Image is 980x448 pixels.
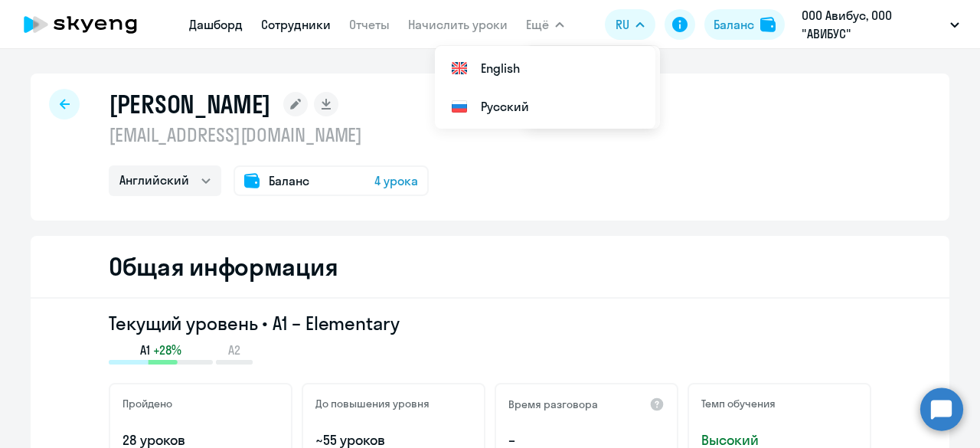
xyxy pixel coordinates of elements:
[605,9,655,40] button: RU
[508,397,598,411] h5: Время разговора
[109,123,429,147] p: [EMAIL_ADDRESS][DOMAIN_NAME]
[228,342,240,358] span: A2
[701,397,776,410] h5: Темп обучения
[349,17,390,32] a: Отчеты
[435,46,655,129] ul: Ещё
[189,17,243,32] a: Дашборд
[450,97,469,116] img: Русский
[760,17,776,32] img: balance
[526,9,564,40] button: Ещё
[374,172,418,190] span: 4 урока
[802,6,944,43] p: ООО Авибус, ООО "АВИБУС"
[269,172,309,190] span: Баланс
[109,89,271,119] h1: [PERSON_NAME]
[261,17,331,32] a: Сотрудники
[450,59,469,77] img: English
[109,251,338,282] h2: Общая информация
[794,6,967,43] button: ООО Авибус, ООО "АВИБУС"
[315,397,430,410] h5: До повышения уровня
[122,397,172,410] h5: Пройдено
[714,15,754,34] div: Баланс
[526,15,549,34] span: Ещё
[140,342,150,358] span: A1
[109,311,871,335] h3: Текущий уровень • A1 – Elementary
[616,15,629,34] span: RU
[153,342,181,358] span: +28%
[408,17,508,32] a: Начислить уроки
[704,9,785,40] button: Балансbalance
